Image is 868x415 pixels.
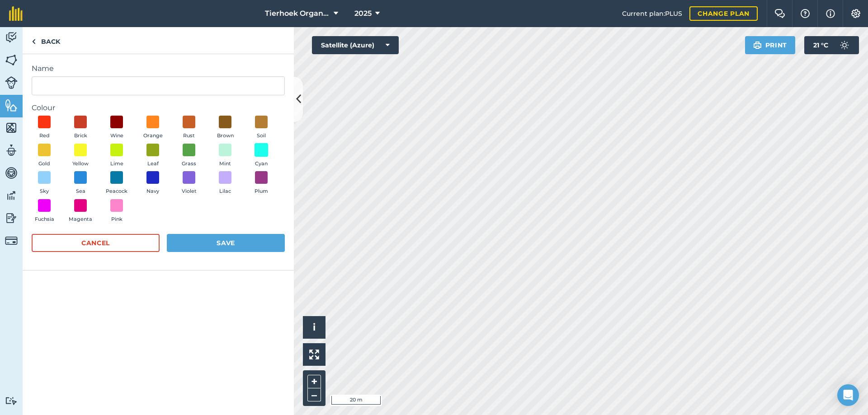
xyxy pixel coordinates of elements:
img: A cog icon [850,9,861,18]
button: Grass [176,144,202,168]
button: Print [745,36,796,54]
img: svg+xml;base64,PD94bWwgdmVyc2lvbj0iMS4wIiBlbmNvZGluZz0idXRmLTgiPz4KPCEtLSBHZW5lcmF0b3I6IEFkb2JlIE... [5,31,18,44]
label: Name [32,63,285,74]
a: Change plan [689,6,758,21]
span: Tierhoek Organic Farm [265,8,330,19]
button: Red [32,116,57,140]
span: Navy [146,187,159,196]
button: Brown [212,116,238,140]
span: Cyan [255,160,268,168]
img: svg+xml;base64,PD94bWwgdmVyc2lvbj0iMS4wIiBlbmNvZGluZz0idXRmLTgiPz4KPCEtLSBHZW5lcmF0b3I6IEFkb2JlIE... [5,234,18,247]
button: Navy [140,171,165,196]
button: i [303,316,325,339]
span: Brick [74,132,87,140]
button: Leaf [140,144,165,168]
label: Colour [32,103,285,113]
button: Sea [68,171,93,196]
span: Grass [182,160,196,168]
span: Wine [110,132,123,140]
span: 21 ° C [813,36,828,54]
span: Gold [38,160,50,168]
button: 21 °C [804,36,859,54]
img: svg+xml;base64,PHN2ZyB4bWxucz0iaHR0cDovL3d3dy53My5vcmcvMjAwMC9zdmciIHdpZHRoPSI5IiBoZWlnaHQ9IjI0Ii... [32,36,36,47]
img: svg+xml;base64,PD94bWwgdmVyc2lvbj0iMS4wIiBlbmNvZGluZz0idXRmLTgiPz4KPCEtLSBHZW5lcmF0b3I6IEFkb2JlIE... [5,189,18,202]
span: Yellow [72,160,89,168]
img: svg+xml;base64,PHN2ZyB4bWxucz0iaHR0cDovL3d3dy53My5vcmcvMjAwMC9zdmciIHdpZHRoPSIxNyIgaGVpZ2h0PSIxNy... [826,8,835,19]
span: Red [39,132,50,140]
span: Fuchsia [35,215,54,224]
span: Brown [217,132,234,140]
img: svg+xml;base64,PHN2ZyB4bWxucz0iaHR0cDovL3d3dy53My5vcmcvMjAwMC9zdmciIHdpZHRoPSI1NiIgaGVpZ2h0PSI2MC... [5,53,18,67]
button: Wine [104,116,129,140]
button: Save [167,234,285,252]
span: Lilac [219,187,231,196]
button: Rust [176,116,202,140]
img: svg+xml;base64,PHN2ZyB4bWxucz0iaHR0cDovL3d3dy53My5vcmcvMjAwMC9zdmciIHdpZHRoPSI1NiIgaGVpZ2h0PSI2MC... [5,98,18,112]
button: Mint [212,144,238,168]
button: Magenta [68,199,93,224]
img: svg+xml;base64,PD94bWwgdmVyc2lvbj0iMS4wIiBlbmNvZGluZz0idXRmLTgiPz4KPCEtLSBHZW5lcmF0b3I6IEFkb2JlIE... [5,76,18,89]
span: Pink [111,215,123,224]
button: Brick [68,116,93,140]
div: Open Intercom Messenger [837,384,859,406]
img: svg+xml;base64,PD94bWwgdmVyc2lvbj0iMS4wIiBlbmNvZGluZz0idXRmLTgiPz4KPCEtLSBHZW5lcmF0b3I6IEFkb2JlIE... [5,211,18,225]
button: Lime [104,144,129,168]
span: Plum [255,187,268,196]
button: Soil [249,116,274,140]
span: Lime [110,160,123,168]
img: fieldmargin Logo [9,6,23,21]
button: + [307,375,321,388]
button: Pink [104,199,129,224]
img: Two speech bubbles overlapping with the left bubble in the forefront [774,9,785,18]
span: i [313,322,316,333]
span: Mint [219,160,231,168]
img: svg+xml;base64,PD94bWwgdmVyc2lvbj0iMS4wIiBlbmNvZGluZz0idXRmLTgiPz4KPCEtLSBHZW5lcmF0b3I6IEFkb2JlIE... [835,36,854,54]
img: svg+xml;base64,PD94bWwgdmVyc2lvbj0iMS4wIiBlbmNvZGluZz0idXRmLTgiPz4KPCEtLSBHZW5lcmF0b3I6IEFkb2JlIE... [5,396,18,405]
span: Leaf [147,160,159,168]
span: Violet [182,187,197,196]
button: Fuchsia [32,199,57,224]
span: Current plan : PLUS [622,9,682,19]
img: svg+xml;base64,PHN2ZyB4bWxucz0iaHR0cDovL3d3dy53My5vcmcvMjAwMC9zdmciIHdpZHRoPSIxOSIgaGVpZ2h0PSIyNC... [753,40,762,51]
button: Cyan [249,144,274,168]
button: Violet [176,171,202,196]
button: – [307,388,321,401]
span: Sky [40,187,49,196]
span: Orange [143,132,163,140]
span: Sea [76,187,85,196]
span: Peacock [106,187,127,196]
img: A question mark icon [800,9,811,18]
button: Plum [249,171,274,196]
button: Lilac [212,171,238,196]
button: Sky [32,171,57,196]
button: Cancel [32,234,160,252]
span: Magenta [69,215,92,224]
img: svg+xml;base64,PD94bWwgdmVyc2lvbj0iMS4wIiBlbmNvZGluZz0idXRmLTgiPz4KPCEtLSBHZW5lcmF0b3I6IEFkb2JlIE... [5,144,18,157]
button: Satellite (Azure) [312,36,399,54]
span: 2025 [354,8,372,19]
a: Back [23,27,69,54]
button: Peacock [104,171,129,196]
button: Gold [32,144,57,168]
button: Orange [140,116,165,140]
img: svg+xml;base64,PHN2ZyB4bWxucz0iaHR0cDovL3d3dy53My5vcmcvMjAwMC9zdmciIHdpZHRoPSI1NiIgaGVpZ2h0PSI2MC... [5,121,18,135]
span: Rust [183,132,195,140]
button: Yellow [68,144,93,168]
span: Soil [257,132,266,140]
img: svg+xml;base64,PD94bWwgdmVyc2lvbj0iMS4wIiBlbmNvZGluZz0idXRmLTgiPz4KPCEtLSBHZW5lcmF0b3I6IEFkb2JlIE... [5,166,18,180]
img: Four arrows, one pointing top left, one top right, one bottom right and the last bottom left [309,350,319,359]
